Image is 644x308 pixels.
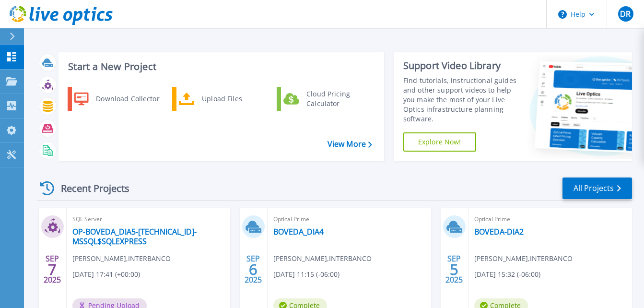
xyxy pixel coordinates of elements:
[72,214,224,225] span: SQL Server
[43,252,61,287] div: SEP 2025
[302,89,373,108] div: Cloud Pricing Calculator
[620,10,631,18] span: DR
[445,252,463,287] div: SEP 2025
[273,253,372,264] span: [PERSON_NAME] , INTERBANCO
[474,227,524,237] a: BOVEDA-DIA2
[48,265,57,273] span: 7
[474,214,626,225] span: Optical Prime
[72,253,171,264] span: [PERSON_NAME] , INTERBANCO
[244,252,262,287] div: SEP 2025
[91,89,164,108] div: Download Collector
[403,59,522,72] div: Support Video Library
[474,253,573,264] span: [PERSON_NAME] , INTERBANCO
[37,177,142,200] div: Recent Projects
[273,269,340,280] span: [DATE] 11:15 (-06:00)
[562,178,632,199] a: All Projects
[68,87,166,111] a: Download Collector
[197,89,268,108] div: Upload Files
[72,227,224,246] a: OP-BOVEDA_DIA5-[TECHNICAL_ID]-MSSQL$SQLEXPRESS
[450,265,458,273] span: 5
[474,269,540,280] span: [DATE] 15:32 (-06:00)
[172,87,270,111] a: Upload Files
[249,265,258,273] span: 6
[273,227,324,237] a: BOVEDA_DIA4
[403,76,522,124] div: Find tutorials, instructional guides and other support videos to help you make the most of your L...
[68,61,372,72] h3: Start a New Project
[273,214,425,225] span: Optical Prime
[277,87,375,111] a: Cloud Pricing Calculator
[72,269,140,280] span: [DATE] 17:41 (+00:00)
[328,140,372,149] a: View More
[403,132,476,152] a: Explore Now!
